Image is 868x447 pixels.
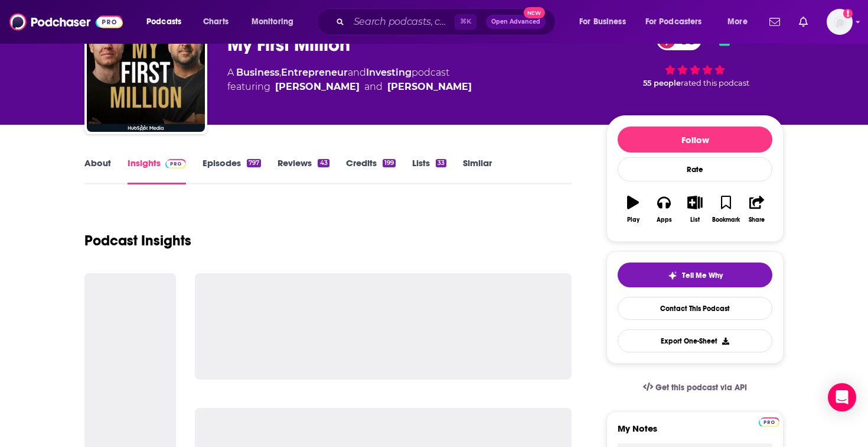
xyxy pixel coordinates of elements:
[843,9,853,18] svg: Add a profile image
[279,67,281,78] span: ,
[618,297,772,320] a: Contact This Podcast
[579,14,626,30] span: For Business
[195,12,236,31] a: Charts
[236,67,279,78] a: Business
[627,216,639,223] div: Play
[571,12,641,31] button: open menu
[138,12,197,31] button: open menu
[84,157,111,184] a: About
[682,271,723,280] span: Tell Me Why
[690,216,700,223] div: List
[727,14,748,30] span: More
[203,14,229,30] span: Charts
[203,157,261,184] a: Episodes797
[606,22,784,95] div: 88 55 peoplerated this podcast
[643,79,681,88] span: 55 people
[657,216,672,223] div: Apps
[765,12,785,32] a: Show notifications dropdown
[618,423,772,443] label: My Notes
[759,416,779,427] a: Pro website
[227,66,472,94] div: A podcast
[348,67,366,78] span: and
[486,15,546,29] button: Open AdvancedNew
[128,157,186,184] a: InsightsPodchaser Pro
[252,14,293,30] span: Monitoring
[742,188,772,231] button: Share
[463,157,492,184] a: Similar
[827,9,853,35] span: Logged in as MDutt35
[455,14,477,30] span: ⌘ K
[84,232,191,250] h1: Podcast Insights
[668,271,677,280] img: tell me why sparkle
[491,19,540,25] span: Open Advanced
[712,216,740,223] div: Bookmark
[281,67,348,78] a: Entrepreneur
[638,12,719,31] button: open menu
[618,329,772,352] button: Export One-Sheet
[618,188,648,231] button: Play
[710,188,741,231] button: Bookmark
[648,188,679,231] button: Apps
[318,159,329,167] div: 43
[827,9,853,35] img: User Profile
[412,157,446,184] a: Lists33
[227,80,472,94] span: featuring
[680,188,710,231] button: List
[349,12,455,31] input: Search podcasts, credits, & more...
[165,159,186,169] img: Podchaser Pro
[383,159,396,167] div: 199
[243,12,309,31] button: open menu
[387,80,472,94] a: Shaan Puri
[146,14,181,30] span: Podcasts
[436,159,446,167] div: 33
[346,157,396,184] a: Credits199
[524,7,545,18] span: New
[9,11,123,33] img: Podchaser - Follow, Share and Rate Podcasts
[87,14,205,132] img: My First Million
[634,373,756,402] a: Get this podcast via API
[328,8,567,35] div: Search podcasts, credits, & more...
[794,12,812,32] a: Show notifications dropdown
[719,12,762,31] button: open menu
[749,216,765,223] div: Share
[275,80,360,94] a: Sam Parr
[759,417,779,427] img: Podchaser Pro
[681,79,749,88] span: rated this podcast
[655,383,747,393] span: Get this podcast via API
[618,263,772,287] button: tell me why sparkleTell Me Why
[278,157,329,184] a: Reviews43
[366,67,412,78] a: Investing
[645,14,702,30] span: For Podcasters
[618,157,772,182] div: Rate
[247,159,261,167] div: 797
[364,80,383,94] span: and
[828,383,856,412] div: Open Intercom Messenger
[827,9,853,35] button: Show profile menu
[618,127,772,153] button: Follow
